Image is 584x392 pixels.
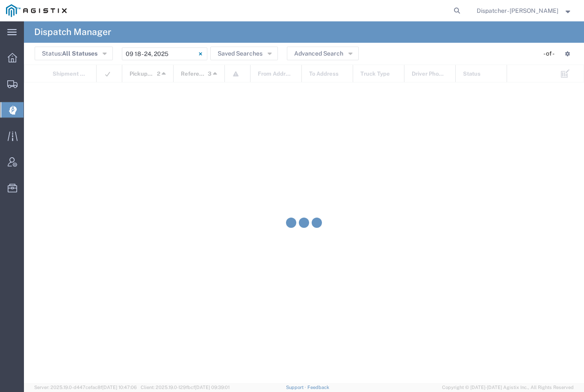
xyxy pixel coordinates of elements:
button: Dispatcher - [PERSON_NAME] [476,6,572,16]
h4: Dispatch Manager [34,21,111,43]
span: Copyright © [DATE]-[DATE] Agistix Inc., All Rights Reserved [442,384,574,391]
button: Saved Searches [210,47,278,60]
a: Support [286,385,307,390]
span: [DATE] 10:47:06 [102,385,137,390]
span: Server: 2025.19.0-d447cefac8f [34,385,137,390]
button: Advanced Search [287,47,359,60]
img: logo [6,4,67,17]
button: Status:All Statuses [35,47,113,60]
span: [DATE] 09:39:01 [195,385,230,390]
div: - of - [543,49,558,58]
a: Feedback [307,385,329,390]
span: Dispatcher - Cameron Bowman [477,6,558,15]
span: All Statuses [62,50,97,57]
span: Client: 2025.19.0-129fbcf [141,385,230,390]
